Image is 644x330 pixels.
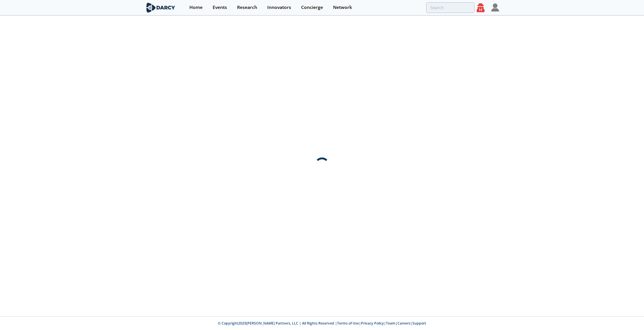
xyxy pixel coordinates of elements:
[213,5,227,10] div: Events
[386,321,395,326] a: Team
[491,3,499,11] img: Profile
[237,5,257,10] div: Research
[109,321,535,326] p: © Copyright 2025 [PERSON_NAME] Partners, LLC | All Rights Reserved | | | | |
[412,321,426,326] a: Support
[145,3,176,13] img: logo-wide.svg
[337,321,359,326] a: Terms of Use
[267,5,291,10] div: Innovators
[333,5,352,10] div: Network
[301,5,323,10] div: Concierge
[189,5,203,10] div: Home
[361,321,384,326] a: Privacy Policy
[397,321,410,326] a: Careers
[426,2,474,13] input: Advanced Search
